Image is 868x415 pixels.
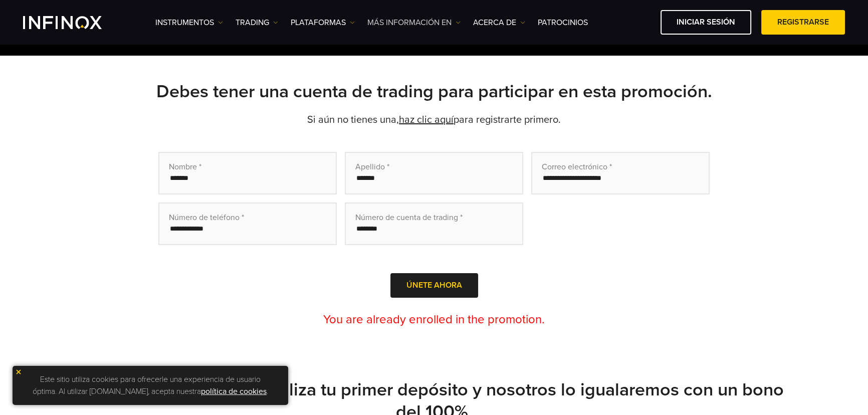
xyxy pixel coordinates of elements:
strong: Debes tener una cuenta de trading para participar en esta promoción. [156,81,712,102]
a: Iniciar sesión [661,10,751,35]
a: INFINOX Logo [23,16,125,29]
button: Únete ahora [390,273,478,298]
a: Patrocinios [538,17,588,29]
a: PLATAFORMAS [291,17,355,29]
a: Más información en [367,17,461,29]
a: TRADING [236,17,278,29]
img: yellow close icon [15,368,22,375]
p: Este sitio utiliza cookies para ofrecerle una experiencia de usuario óptima. Al utilizar [DOMAIN_... [18,371,283,400]
span: You are already enrolled in the promotion. [323,312,545,327]
a: política de cookies [201,386,267,396]
span: Únete ahora [406,281,462,290]
a: Instrumentos [155,17,223,29]
a: ACERCA DE [473,17,525,29]
a: haz clic aquí [399,114,454,126]
a: Registrarse [761,10,845,35]
p: Si aún no tienes una, para registrarte primero. [83,113,785,127]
